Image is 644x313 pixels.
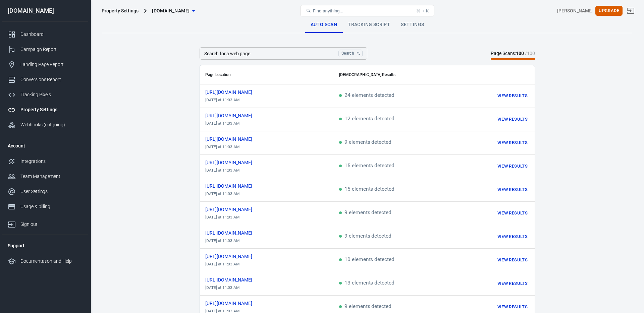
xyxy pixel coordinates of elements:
span: https://vyhraj.sk/vklady-a-vybery-synottip/ [205,277,264,282]
div: Landing Page Report [20,61,83,68]
div: ⌘ + K [416,8,429,13]
button: Search [338,50,363,57]
a: Team Management [2,169,88,184]
time: 2025-10-02T11:03:46+02:00 [205,215,239,220]
div: Conversions Report [20,76,83,83]
span: 9 elements detected [339,304,391,310]
button: [DOMAIN_NAME] [149,5,198,17]
span: 24 elements detected [339,93,394,99]
button: View Results [496,185,529,195]
a: Landing Page Report [2,57,88,72]
div: Tracking Pixels [20,91,83,98]
button: View Results [496,138,529,148]
li: Support [2,238,88,254]
a: Settings [395,17,429,33]
button: View Results [496,91,529,101]
div: Usage & billing [20,203,83,210]
div: Team Management [20,173,83,180]
button: View Results [496,255,529,265]
button: View Results [496,302,529,312]
div: Page Scans: [491,50,535,57]
span: 13 elements detected [339,280,394,287]
a: Dashboard [2,27,88,42]
span: https://vyhraj.sk/platobne-metody/paypal/ [205,113,264,118]
span: https://vyhraj.sk/casino/casino-aplikacie/kajotwin-aplikacia/ [205,254,264,259]
a: Tracking Script [342,17,395,33]
button: Upgrade [595,6,623,16]
time: 2025-10-02T11:03:50+02:00 [205,191,239,196]
strong: 100 [516,51,524,56]
li: Account [2,138,88,154]
div: Property Settings [102,7,139,14]
span: Find anything... [313,8,343,13]
div: Property Settings [20,106,83,113]
th: Page Location [200,65,334,84]
span: 12 elements detected [339,116,394,122]
a: Property Settings [2,102,88,117]
button: Find anything...⌘ + K [300,5,434,16]
span: https://vyhraj.sk/loterie/eurojackpot/generator-cisel/ [205,231,264,235]
div: Documentation and Help [20,258,83,265]
span: 15 elements detected [339,187,394,193]
div: [DOMAIN_NAME] [2,8,88,14]
span: https://vyhraj.sk/casino/registracia/betor-registracia-ako-jednoducho-vytvorit-ucet-a-prihlasit-s... [205,301,264,306]
span: 15 elements detected [339,163,394,169]
th: [DEMOGRAPHIC_DATA] Results [334,65,535,84]
span: https://vyhraj.sk/platobne-metody/revolut/ [205,90,264,95]
span: https://vyhraj.sk/prva-oktobrova-loto-ponuka-sen-zit-so-2-259-391-eurami/ [205,184,264,188]
div: Dashboard [20,31,83,38]
button: View Results [496,161,529,172]
span: 10 elements detected [339,257,394,263]
div: Sign out [20,221,83,228]
span: 9 elements detected [339,140,391,146]
button: View Results [496,208,529,218]
time: 2025-10-02T11:03:52+02:00 [205,168,239,173]
div: User Settings [20,188,83,195]
a: Conversions Report [2,72,88,87]
a: Sign out [623,3,639,19]
span: https://vyhraj.sk/platobne-metody/sms-vklady/ [205,137,264,141]
div: Integrations [20,158,83,165]
a: Webhooks (outgoing) [2,117,88,132]
a: Sign out [2,214,88,232]
a: Usage & billing [2,199,88,214]
time: 2025-10-02T11:03:46+02:00 [205,238,239,243]
time: 2025-10-02T11:03:42+02:00 [205,285,239,290]
span: vyhraj.sk [152,7,190,15]
div: Account id: djG4tR0U [557,7,593,14]
span: https://vyhraj.sk/casino/casino-aplikacie/nike-aplikacia/ [205,207,264,212]
time: 2025-10-02T11:03:54+02:00 [205,144,239,149]
time: 2025-10-02T11:03:55+02:00 [205,121,239,126]
a: Integrations [2,154,88,169]
div: Webhooks (outgoing) [20,121,83,128]
span: 9 elements detected [339,210,391,216]
time: 2025-10-02T11:03:37+02:00 [205,262,239,266]
button: View Results [496,278,529,289]
div: Campaign Report [20,46,83,53]
a: Tracking Pixels [2,87,88,102]
a: Auto Scan [305,17,343,33]
span: / [525,51,535,56]
span: 9 elements detected [339,234,391,240]
a: User Settings [2,184,88,199]
a: Campaign Report [2,42,88,57]
span: https://vyhraj.sk/utorkovy-eurojackpot-tikety-horia-milionovy-sen-sa-blizi/ [205,160,264,165]
input: https://example.com/categories/top-brands [200,47,336,60]
button: View Results [496,114,529,125]
span: 100 [527,51,535,56]
time: 2025-10-02T11:03:57+02:00 [205,98,239,102]
button: View Results [496,232,529,242]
